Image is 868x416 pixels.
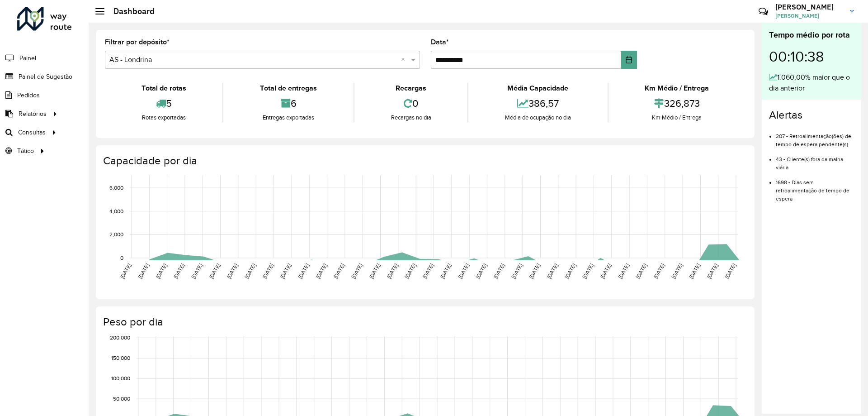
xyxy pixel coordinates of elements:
[120,255,123,261] text: 0
[105,37,170,48] label: Filtrar por depósito
[471,83,605,94] div: Média Capacidade
[111,355,130,361] text: 150,000
[769,29,854,41] div: Tempo médio por rota
[776,148,854,172] li: 43 - Cliente(s) fora da malha viária
[471,113,605,122] div: Média de ocupação no dia
[111,375,130,381] text: 100,000
[350,263,363,280] text: [DATE]
[769,72,854,94] div: 1.060,00% maior que o dia anterior
[357,94,465,113] div: 0
[621,51,637,69] button: Choose Date
[611,113,743,122] div: Km Médio / Entrega
[226,263,239,280] text: [DATE]
[776,125,854,148] li: 207 - Retroalimentação(ões) de tempo de espera pendente(s)
[107,113,220,122] div: Rotas exportadas
[104,6,155,16] h2: Dashboard
[357,83,465,94] div: Recargas
[401,54,409,65] span: Clear all
[775,3,843,11] h3: [PERSON_NAME]
[404,263,417,280] text: [DATE]
[103,154,745,167] h4: Capacidade por dia
[611,94,743,113] div: 326,873
[226,113,351,122] div: Entregas exportadas
[315,263,328,280] text: [DATE]
[564,263,577,280] text: [DATE]
[581,263,594,280] text: [DATE]
[17,91,40,100] span: Pedidos
[724,263,737,280] text: [DATE]
[18,128,46,137] span: Consultas
[635,263,648,280] text: [DATE]
[261,263,274,280] text: [DATE]
[546,263,559,280] text: [DATE]
[617,263,630,280] text: [DATE]
[208,263,221,280] text: [DATE]
[19,53,36,63] span: Painel
[431,37,449,48] label: Data
[19,72,72,81] span: Painel de Sugestão
[119,263,132,280] text: [DATE]
[110,335,130,340] text: 200,000
[297,263,310,280] text: [DATE]
[107,94,220,113] div: 5
[244,263,257,280] text: [DATE]
[357,113,465,122] div: Recargas no dia
[226,83,351,94] div: Total de entregas
[471,94,605,113] div: 386,57
[439,263,452,280] text: [DATE]
[775,12,843,20] span: [PERSON_NAME]
[670,263,684,280] text: [DATE]
[706,263,719,280] text: [DATE]
[776,172,854,203] li: 1698 - Dias sem retroalimentação de tempo de espera
[457,263,470,280] text: [DATE]
[19,109,47,119] span: Relatórios
[155,263,168,280] text: [DATE]
[226,94,351,113] div: 6
[109,231,123,237] text: 2,000
[652,263,665,280] text: [DATE]
[528,263,541,280] text: [DATE]
[190,263,203,280] text: [DATE]
[599,263,612,280] text: [DATE]
[611,83,743,94] div: Km Médio / Entrega
[510,263,524,280] text: [DATE]
[688,263,701,280] text: [DATE]
[769,109,854,122] h4: Alertas
[113,396,130,402] text: 50,000
[332,263,345,280] text: [DATE]
[421,263,434,280] text: [DATE]
[103,316,745,329] h4: Peso por dia
[107,83,220,94] div: Total de rotas
[386,263,399,280] text: [DATE]
[137,263,150,280] text: [DATE]
[754,2,773,21] a: Contato Rápido
[769,41,854,72] div: 00:10:38
[492,263,505,280] text: [DATE]
[368,263,381,280] text: [DATE]
[279,263,292,280] text: [DATE]
[475,263,488,280] text: [DATE]
[109,185,123,191] text: 6,000
[109,208,123,214] text: 4,000
[17,146,34,156] span: Tático
[172,263,185,280] text: [DATE]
